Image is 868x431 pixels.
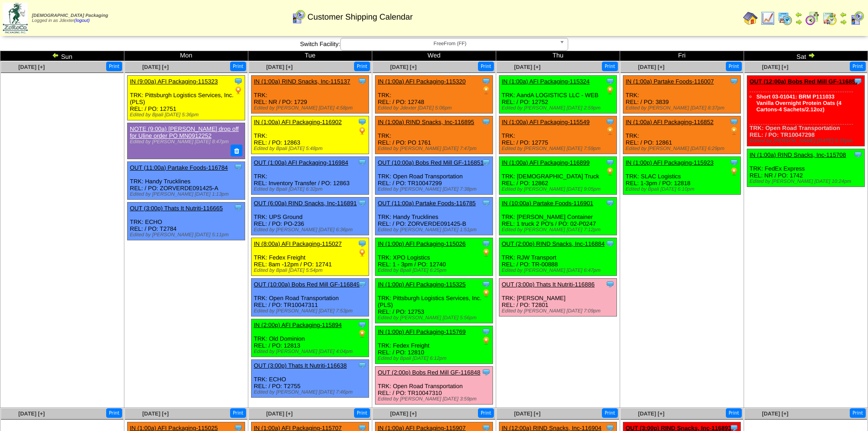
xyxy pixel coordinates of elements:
[18,64,45,70] span: [DATE] [+]
[266,64,293,70] span: [DATE] [+]
[18,410,45,417] span: [DATE] [+]
[375,76,493,114] div: TRK: REL: / PO: 12748
[128,161,245,199] div: TRK: Handy Trucklines REL: / PO: ZORVERDE091425-A
[514,64,540,70] a: [DATE] [+]
[291,10,306,24] img: calendarcustomer.gif
[499,157,617,195] div: TRK: [DEMOGRAPHIC_DATA] Truck REL: / PO: 12862
[254,240,342,247] a: IN (8:00a) AFI Packaging-115027
[626,119,714,125] a: IN (1:00a) AFI Packaging-116852
[502,268,616,273] div: Edited by [PERSON_NAME] [DATE] 6:47pm
[499,279,617,317] div: TRK: [PERSON_NAME] REL: / PO: T2801
[358,248,367,257] img: PO
[514,410,540,417] a: [DATE] [+]
[130,139,240,145] div: Edited by [PERSON_NAME] [DATE] 8:47pm
[482,77,491,86] img: Tooltip
[795,11,802,18] img: arrowleft.gif
[375,367,493,405] div: TRK: Open Road Transportation REL: / PO: TR10047310
[499,116,617,154] div: TRK: REL: / PO: 12775
[32,13,108,23] span: Logged in as Jdexter
[850,62,866,71] button: Print
[502,78,590,85] a: IN (1:00a) AFI Packaging-115324
[478,408,494,418] button: Print
[358,117,367,126] img: Tooltip
[602,62,618,71] button: Print
[726,408,742,418] button: Print
[3,3,28,33] img: zoroco-logo-small.webp
[32,13,108,18] span: [DEMOGRAPHIC_DATA] Packaging
[729,117,739,126] img: Tooltip
[606,77,615,86] img: Tooltip
[499,238,617,276] div: TRK: RJW Transport REL: / PO: TR-00888
[130,232,245,238] div: Edited by [PERSON_NAME] [DATE] 5:11pm
[620,51,744,61] td: Fri
[499,76,617,114] div: TRK: AandA LOGISTICS LLC - WEB REL: / PO: 12752
[254,159,348,166] a: OUT (1:00a) AFI Packaging-116984
[853,150,863,159] img: Tooltip
[638,410,664,417] span: [DATE] [+]
[378,240,466,247] a: IN (1:00p) AFI Packaging-115026
[358,280,367,289] img: Tooltip
[358,77,367,86] img: Tooltip
[482,239,491,248] img: Tooltip
[252,76,369,114] div: TRK: REL: NR / PO: 1729
[375,279,493,323] div: TRK: Pittsburgh Logistics Services, Inc. (PLS) REL: / PO: 12753
[747,149,865,187] div: TRK: FedEx Express REL: NR / PO: 1742
[805,11,820,26] img: calendarblend.gif
[358,126,367,135] img: PO
[106,62,122,71] button: Print
[626,78,714,85] a: IN (1:00a) Partake Foods-116007
[252,279,369,317] div: TRK: Open Road Transportation REL: / PO: TR10047311
[840,18,847,26] img: arrowright.gif
[853,77,863,86] img: Tooltip
[234,86,243,95] img: PO
[602,408,618,418] button: Print
[502,240,605,247] a: OUT (2:00p) RIND Snacks, Inc-116884
[74,18,90,23] a: (logout)
[252,116,369,154] div: TRK: REL: / PO: 12863
[750,179,864,184] div: Edited by [PERSON_NAME] [DATE] 10:24pm
[231,145,242,156] button: Delete Note
[354,408,370,418] button: Print
[234,203,243,212] img: Tooltip
[762,410,788,417] a: [DATE] [+]
[606,280,615,289] img: Tooltip
[778,11,792,26] img: calendarprod.gif
[623,157,741,195] div: TRK: SLAC Logistics REL: 1-3pm / PO: 12818
[358,239,367,248] img: Tooltip
[358,198,367,208] img: Tooltip
[502,187,616,192] div: Edited by [PERSON_NAME] [DATE] 9:05pm
[128,76,245,120] div: TRK: Pittsburgh Logistics Services, Inc. (PLS) REL: / PO: 12751
[378,369,480,376] a: OUT (2:00p) Bobs Red Mill GF-116848
[254,308,369,314] div: Edited by [PERSON_NAME] [DATE] 7:53pm
[502,146,616,151] div: Edited by [PERSON_NAME] [DATE] 7:59pm
[254,78,350,85] a: IN (1:00a) RIND Snacks, Inc-115137
[502,105,616,111] div: Edited by [PERSON_NAME] [DATE] 2:59pm
[729,167,739,176] img: PO
[130,192,245,197] div: Edited by [PERSON_NAME] [DATE] 1:13pm
[638,64,664,70] span: [DATE] [+]
[390,410,416,417] a: [DATE] [+]
[252,319,369,357] div: TRK: Old Dominion REL: / PO: 12813
[142,64,169,70] a: [DATE] [+]
[626,146,740,151] div: Edited by [PERSON_NAME] [DATE] 6:29pm
[623,76,741,114] div: TRK: REL: / PO: 3839
[252,157,369,195] div: TRK: REL: Inventory Transfer / PO: 12863
[378,315,493,321] div: Edited by [PERSON_NAME] [DATE] 5:56pm
[499,197,617,235] div: TRK: [PERSON_NAME] Container REL: 1 truck 2 PO's / PO: 02-P0247
[390,64,416,70] a: [DATE] [+]
[354,62,370,71] button: Print
[606,158,615,167] img: Tooltip
[254,349,369,354] div: Edited by [PERSON_NAME] [DATE] 4:04pm
[606,86,615,95] img: PO
[378,78,466,85] a: IN (1:00a) AFI Packaging-115320
[378,268,493,273] div: Edited by Bpali [DATE] 6:25pm
[254,105,369,111] div: Edited by [PERSON_NAME] [DATE] 4:58pm
[626,159,714,166] a: IN (1:00p) AFI Packaging-115923
[266,410,293,417] span: [DATE] [+]
[502,227,616,233] div: Edited by [PERSON_NAME] [DATE] 7:12pm
[750,78,858,85] a: OUT (12:00a) Bobs Red Mill GF-116850
[124,51,248,61] td: Mon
